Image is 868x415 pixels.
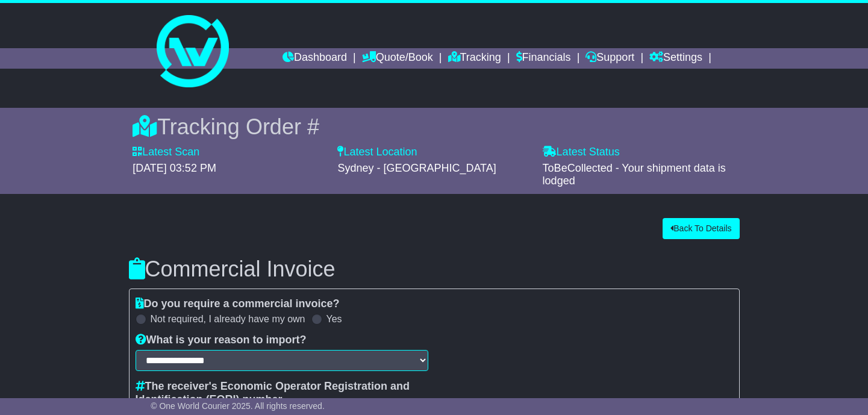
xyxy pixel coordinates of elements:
a: Financials [516,48,571,69]
div: Tracking Order # [133,114,735,140]
a: Settings [649,48,702,69]
label: Do you require a commercial invoice? [136,298,340,311]
span: Sydney - [GEOGRAPHIC_DATA] [337,162,496,174]
label: Not required, I already have my own [151,313,305,325]
a: Dashboard [283,48,347,69]
a: Tracking [448,48,501,69]
label: What is your reason to import? [136,334,307,347]
label: Yes [326,313,342,325]
label: Latest Location [337,146,417,159]
a: Quote/Book [362,48,433,69]
label: Latest Status [543,146,620,159]
span: © One World Courier 2025. All rights reserved. [151,401,325,411]
span: [DATE] 03:52 PM [133,162,216,174]
label: Latest Scan [133,146,199,159]
button: Back To Details [663,218,739,239]
a: Support [585,48,634,69]
label: The receiver's Economic Operator Registration and Identification (EORI) number [136,380,428,406]
h3: Commercial Invoice [129,257,740,281]
span: ToBeCollected - Your shipment data is lodged [543,162,726,187]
